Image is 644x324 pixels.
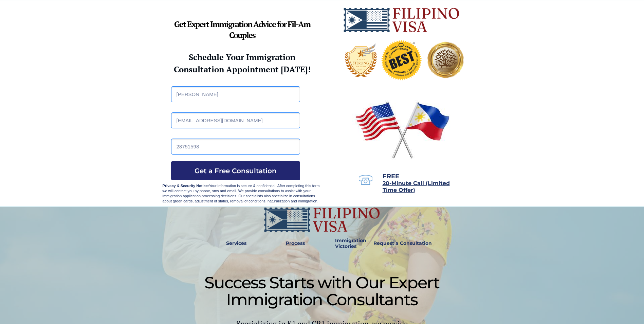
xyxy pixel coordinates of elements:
a: Process [282,236,308,251]
span: 20-Minute Call (Limited Time Offer) [383,180,450,193]
strong: Request a Consultation [373,240,432,246]
strong: Get Expert Immigration Advice for Fil-Am Couples [174,19,310,40]
span: FREE [383,173,399,180]
span: Success Starts with Our Expert Immigration Consultants [204,273,439,309]
span: Your information is secure & confidential. After completing this form we will contact you by phon... [163,184,320,203]
a: 20-Minute Call (Limited Time Offer) [383,181,450,193]
input: Full Name [171,86,300,102]
a: Services [222,236,251,251]
strong: Services [226,240,246,246]
a: Request a Consultation [370,236,435,251]
strong: Consultation Appointment [DATE]! [174,64,311,75]
input: Email [171,112,300,128]
a: Immigration Victories [332,236,355,251]
span: Get a Free Consultation [171,167,300,175]
strong: Privacy & Security Notice: [163,184,209,188]
strong: Immigration Victories [335,237,366,249]
input: Phone Number [171,139,300,155]
button: Get a Free Consultation [171,161,300,180]
strong: Process [286,240,305,246]
strong: Schedule Your Immigration [189,52,295,62]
